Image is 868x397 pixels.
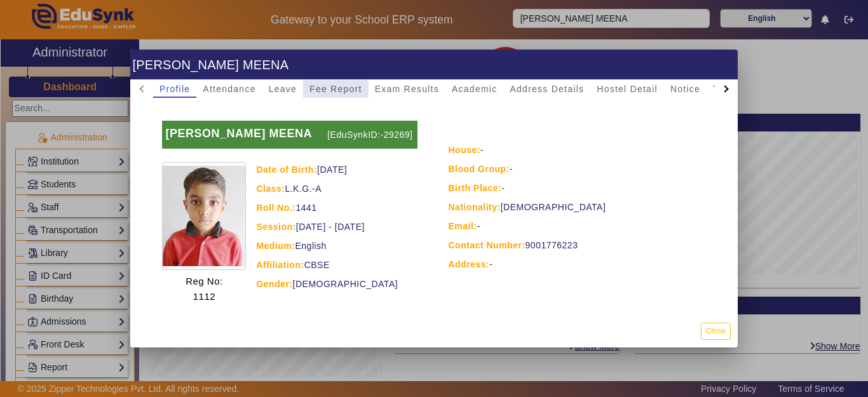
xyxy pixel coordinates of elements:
strong: House: [449,145,480,155]
div: - [449,161,709,177]
strong: Class: [256,184,285,194]
div: 9001776223 [449,238,709,253]
div: [DATE] [256,162,417,177]
span: Hostel Detail [597,84,658,93]
span: Notice [670,84,700,93]
div: - [449,180,709,196]
div: [DEMOGRAPHIC_DATA] [449,199,709,215]
strong: Blood Group: [449,164,510,174]
div: 1441 [256,200,417,215]
strong: Date of Birth: [256,165,317,175]
strong: Nationality: [449,202,501,212]
p: Reg No: [186,274,223,289]
div: [DATE] - [DATE] [256,219,417,234]
span: Academic [452,84,497,93]
strong: Roll No.: [256,203,295,213]
strong: Affiliation: [256,260,304,270]
strong: Address: [449,259,490,269]
span: Profile [159,84,190,93]
strong: Medium: [256,241,295,251]
div: - [449,219,709,234]
button: Close [701,323,731,340]
b: [PERSON_NAME] MEENA [165,127,312,140]
span: Attendance [203,84,255,93]
span: Fee Report [309,84,362,93]
div: - [449,257,709,272]
span: Exam Results [375,84,439,93]
strong: Birth Place: [449,183,502,193]
div: English [256,238,417,253]
strong: Contact Number: [449,240,526,250]
p: 1112 [186,289,223,304]
div: [DEMOGRAPHIC_DATA] [256,276,417,292]
span: Address Details [510,84,584,93]
p: [EduSynkID:-29269] [324,121,417,149]
div: - [449,142,709,158]
strong: Email: [449,221,477,231]
h1: [PERSON_NAME] MEENA [130,50,738,79]
div: L.K.G.-A [256,181,417,196]
img: d5e48aaa-38f0-420b-a36f-8ff09e734452 [162,162,246,270]
div: CBSE [256,257,417,273]
span: TimeTable [713,84,761,93]
strong: Gender: [256,279,292,289]
strong: Session: [256,222,295,232]
span: Leave [269,84,297,93]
